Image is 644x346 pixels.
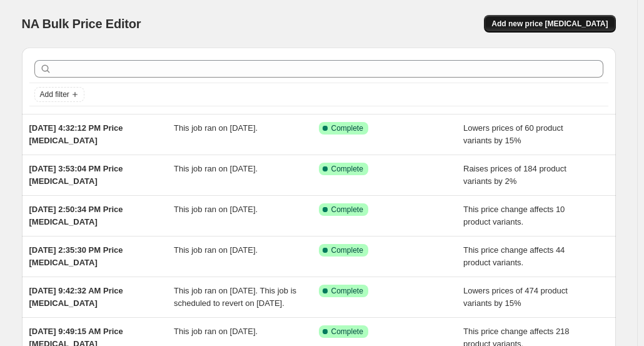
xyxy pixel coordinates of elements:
span: Raises prices of 184 product variants by 2% [463,164,566,186]
span: Lowers prices of 60 product variants by 15% [463,123,563,145]
button: Add filter [34,87,84,102]
span: Complete [331,286,363,296]
span: [DATE] 2:50:34 PM Price [MEDICAL_DATA] [29,205,123,226]
span: [DATE] 9:42:32 AM Price [MEDICAL_DATA] [29,286,123,308]
span: This job ran on [DATE]. [174,245,258,255]
span: This price change affects 10 product variants. [463,205,565,226]
span: Complete [331,123,363,133]
span: This job ran on [DATE]. [174,205,258,214]
span: This job ran on [DATE]. [174,164,258,173]
span: [DATE] 4:32:12 PM Price [MEDICAL_DATA] [29,123,123,145]
span: Complete [331,327,363,337]
span: [DATE] 3:53:04 PM Price [MEDICAL_DATA] [29,164,123,186]
span: This price change affects 44 product variants. [463,245,565,267]
span: Add filter [40,89,69,99]
span: [DATE] 2:35:30 PM Price [MEDICAL_DATA] [29,245,123,267]
span: Add new price [MEDICAL_DATA] [491,19,608,29]
span: Complete [331,205,363,215]
span: Lowers prices of 474 product variants by 15% [463,286,568,308]
button: Add new price [MEDICAL_DATA] [484,15,615,33]
span: Complete [331,164,363,174]
span: This job ran on [DATE]. [174,327,258,336]
span: NA Bulk Price Editor [22,17,141,31]
span: Complete [331,245,363,255]
span: This job ran on [DATE]. [174,123,258,133]
span: This job ran on [DATE]. This job is scheduled to revert on [DATE]. [174,286,296,308]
